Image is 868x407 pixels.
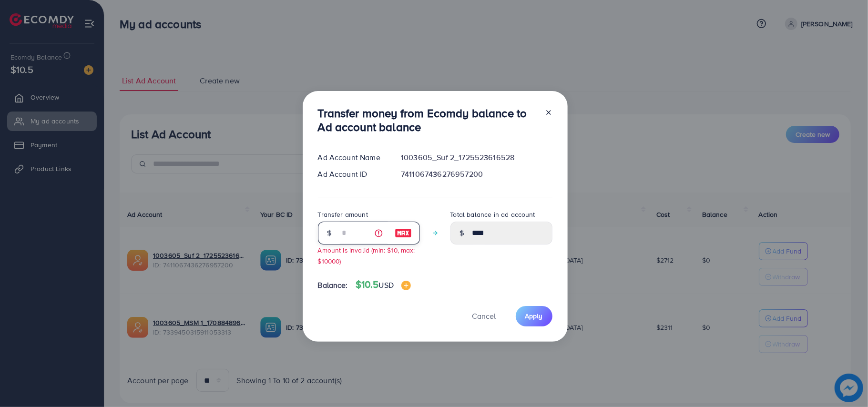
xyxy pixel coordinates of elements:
[318,106,537,134] h3: Transfer money from Ecomdy balance to Ad account balance
[310,152,394,163] div: Ad Account Name
[310,169,394,180] div: Ad Account ID
[318,210,368,219] label: Transfer amount
[318,280,348,291] span: Balance:
[450,210,535,219] label: Total balance in ad account
[356,279,411,291] h4: $10.5
[472,311,496,321] span: Cancel
[393,169,560,180] div: 7411067436276957200
[401,281,411,290] img: image
[516,306,552,326] button: Apply
[460,306,508,326] button: Cancel
[379,280,394,290] span: USD
[525,311,543,321] span: Apply
[393,152,560,163] div: 1003605_Suf 2_1725523616528
[318,245,415,265] small: Amount is invalid (min: $10, max: $10000)
[395,227,412,239] img: image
